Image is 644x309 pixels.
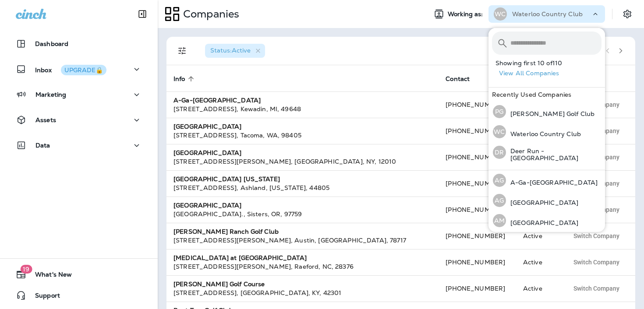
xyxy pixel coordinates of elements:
span: 19 [20,265,32,274]
button: Switch Company [569,229,624,242]
strong: [GEOGRAPHIC_DATA] [173,201,241,209]
button: WCWaterloo Country Club [488,122,605,142]
span: Contact [446,75,470,83]
button: Support [9,287,149,304]
td: [PHONE_NUMBER] [439,223,516,249]
button: AG[GEOGRAPHIC_DATA] [488,190,605,211]
td: [PHONE_NUMBER] [439,144,516,170]
p: A-Ga-[GEOGRAPHIC_DATA] [506,179,598,186]
div: WC [493,125,506,138]
p: Data [35,142,50,149]
td: [PHONE_NUMBER] [439,249,516,275]
p: Waterloo Country Club [512,11,583,18]
p: Marketing [35,91,66,98]
td: Active [516,249,562,275]
button: Dashboard [9,35,149,53]
div: [STREET_ADDRESS][PERSON_NAME] , [GEOGRAPHIC_DATA] , NY , 12010 [173,157,432,166]
strong: [GEOGRAPHIC_DATA] [US_STATE] [173,175,280,183]
strong: [GEOGRAPHIC_DATA] [173,123,241,130]
td: [PHONE_NUMBER] [439,91,516,118]
td: Active [516,223,562,249]
p: [GEOGRAPHIC_DATA] [506,199,578,206]
strong: A-Ga-[GEOGRAPHIC_DATA] [173,96,261,104]
button: InboxUPGRADE🔒 [9,60,149,78]
div: [STREET_ADDRESS][PERSON_NAME] , Raeford , NC , 28376 [173,262,432,271]
div: UPGRADE🔒 [64,67,103,73]
div: AM [493,214,506,227]
span: Switch Company [573,233,619,239]
td: [PHONE_NUMBER] [439,197,516,223]
span: Switch Company [573,259,619,265]
td: [PHONE_NUMBER] [439,275,516,302]
div: AG [493,174,506,187]
span: Contact [446,75,481,83]
strong: [MEDICAL_DATA] at [GEOGRAPHIC_DATA] [173,254,307,262]
div: [STREET_ADDRESS] , [GEOGRAPHIC_DATA] , KY , 42301 [173,288,432,297]
button: Switch Company [569,282,624,295]
button: Data [9,137,149,154]
div: [STREET_ADDRESS][PERSON_NAME] , Austin , [GEOGRAPHIC_DATA] , 78717 [173,236,432,245]
p: Waterloo Country Club [506,130,581,137]
span: Info [173,75,185,83]
span: What's New [26,271,72,281]
div: [GEOGRAPHIC_DATA]. , Sisters , OR , 97759 [173,210,432,218]
strong: [PERSON_NAME] Golf Course [173,280,265,288]
button: Settings [619,6,635,22]
div: Status:Active [205,44,265,58]
button: AG[GEOGRAPHIC_DATA] [US_STATE] [488,231,605,252]
button: 19What's New [9,266,149,283]
div: WC [494,7,507,21]
div: [STREET_ADDRESS] , Ashland , [US_STATE] , 44805 [173,183,432,192]
span: Status : Active [210,46,251,54]
p: Companies [180,7,239,21]
p: Assets [35,116,56,123]
button: PG[PERSON_NAME] Golf Club [488,102,605,122]
button: Filters [173,42,191,60]
button: Marketing [9,86,149,103]
button: Assets [9,111,149,129]
button: AGA-Ga-[GEOGRAPHIC_DATA] [488,170,605,190]
div: DR [493,146,506,159]
button: DRDeer Run - [GEOGRAPHIC_DATA] [488,142,605,163]
strong: [GEOGRAPHIC_DATA] [173,149,241,157]
span: Support [26,292,60,302]
button: Switch Company [569,256,624,269]
strong: [PERSON_NAME] Ranch Golf Club [173,228,279,235]
p: Showing first 10 of 110 [495,60,605,67]
td: [PHONE_NUMBER] [439,118,516,144]
button: UPGRADE🔒 [61,65,106,75]
span: Switch Company [573,285,619,291]
div: AG [493,194,506,207]
button: Collapse Sidebar [130,5,155,23]
button: View All Companies [495,67,605,80]
p: Dashboard [35,40,68,47]
p: [GEOGRAPHIC_DATA] [506,219,578,226]
button: AM[GEOGRAPHIC_DATA] [488,211,605,231]
div: [STREET_ADDRESS] , Tacoma , WA , 98405 [173,131,432,140]
div: PG [493,105,506,118]
p: Inbox [35,65,106,74]
div: Recently Used Companies [488,88,605,102]
p: Deer Run - [GEOGRAPHIC_DATA] [506,147,602,162]
p: [PERSON_NAME] Golf Club [506,110,594,117]
td: Active [516,275,562,302]
div: [STREET_ADDRESS] , Kewadin , MI , 49648 [173,105,432,113]
td: [PHONE_NUMBER] [439,170,516,197]
span: Info [173,75,197,83]
span: Working as: [448,11,485,18]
